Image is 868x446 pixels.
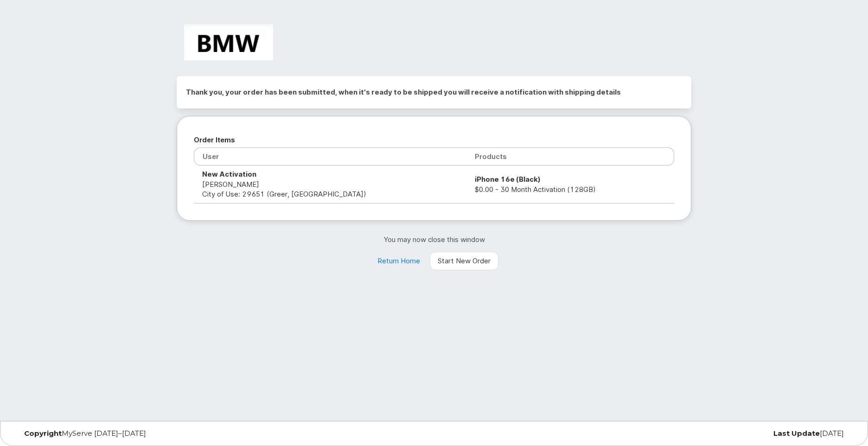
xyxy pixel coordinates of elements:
[430,252,498,270] a: Start New Order
[194,166,466,203] td: [PERSON_NAME] City of Use: 29651 (Greer, [GEOGRAPHIC_DATA])
[202,170,256,178] strong: New Activation
[17,430,295,437] div: MyServe [DATE]–[DATE]
[24,429,62,438] strong: Copyright
[773,429,820,438] strong: Last Update
[466,166,674,203] td: $0.00 - 30 Month Activation (128GB)
[475,175,541,184] strong: iPhone 16e (Black)
[573,430,851,437] div: [DATE]
[177,235,691,244] p: You may now close this window
[186,85,682,99] h2: Thank you, your order has been submitted, when it's ready to be shipped you will receive a notifi...
[194,133,674,147] h2: Order Items
[466,147,674,166] th: Products
[370,252,428,270] a: Return Home
[194,147,466,166] th: User
[184,24,273,60] img: BMW Manufacturing Co LLC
